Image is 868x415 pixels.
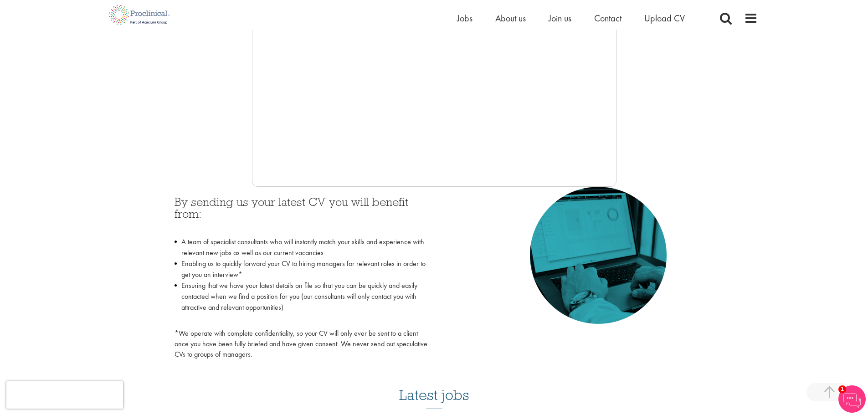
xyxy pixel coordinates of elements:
span: 1 [838,385,846,393]
li: Enabling us to quickly forward your CV to hiring managers for relevant roles in order to get you ... [175,258,427,280]
h3: By sending us your latest CV you will benefit from: [175,196,427,232]
a: About us [495,12,526,24]
li: Ensuring that we have your latest details on file so that you can be quickly and easily contacted... [175,280,427,324]
iframe: reCAPTCHA [6,381,123,409]
a: Contact [594,12,621,24]
li: A team of specialist consultants who will instantly match your skills and experience with relevan... [175,236,427,258]
p: *We operate with complete confidentiality, so your CV will only ever be sent to a client once you... [175,328,427,360]
img: Chatbot [838,385,866,413]
h3: Latest jobs [399,364,469,409]
a: Jobs [457,12,473,24]
a: Upload CV [644,12,685,24]
a: Join us [549,12,571,24]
